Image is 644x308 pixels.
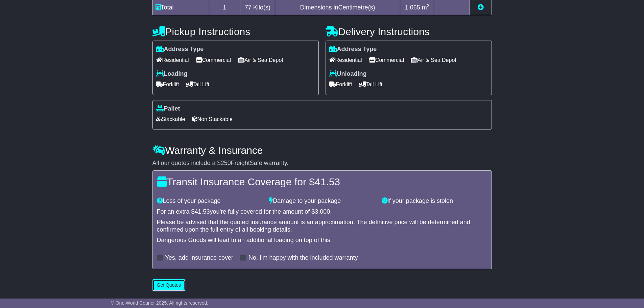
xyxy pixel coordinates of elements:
[248,254,358,262] label: No, I'm happy with the included warranty
[152,26,319,37] h4: Pickup Instructions
[326,26,492,37] h4: Delivery Instructions
[329,79,352,90] span: Forklift
[152,160,492,167] div: All our quotes include a $ FreightSafe warranty.
[156,114,185,124] span: Stackable
[153,197,266,205] div: Loss of your package
[196,55,231,65] span: Commercial
[157,237,487,244] div: Dangerous Goods will lead to an additional loading on top of this.
[329,55,362,65] span: Residential
[152,0,209,15] td: Total
[369,55,404,65] span: Commercial
[111,300,209,306] span: © One World Courier 2025. All rights reserved.
[195,208,210,215] span: 41.53
[275,0,400,15] td: Dimensions in Centimetre(s)
[156,55,189,65] span: Residential
[165,254,233,262] label: Yes, add insurance cover
[221,160,231,166] span: 250
[156,105,180,113] label: Pallet
[378,197,491,205] div: If your package is stolen
[157,208,487,216] div: For an extra $ you're fully covered for the amount of $ .
[186,79,210,90] span: Tail Lift
[152,145,492,156] h4: Warranty & Insurance
[157,176,487,187] h4: Transit Insurance Coverage for $
[152,279,186,291] button: Get Quotes
[427,3,430,8] sup: 3
[266,197,378,205] div: Damage to your package
[315,176,340,187] span: 41.53
[192,114,233,124] span: Non Stackable
[238,55,283,65] span: Air & Sea Depot
[422,4,430,11] span: m
[157,219,487,233] div: Please be advised that the quoted insurance amount is an approximation. The definitive price will...
[405,4,420,11] span: 1.065
[156,46,204,53] label: Address Type
[329,70,367,78] label: Unloading
[478,4,484,11] a: Add new item
[156,70,188,78] label: Loading
[156,79,179,90] span: Forklift
[329,46,377,53] label: Address Type
[411,55,456,65] span: Air & Sea Depot
[209,0,240,15] td: 1
[240,0,275,15] td: Kilo(s)
[315,208,330,215] span: 3,000
[359,79,383,90] span: Tail Lift
[245,4,252,11] span: 77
